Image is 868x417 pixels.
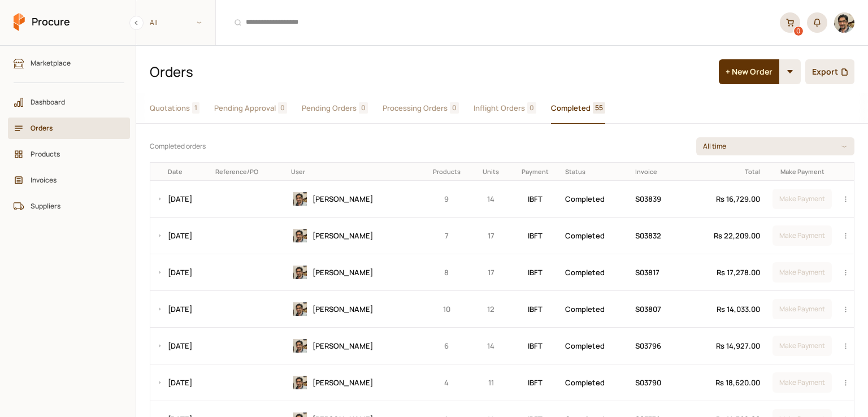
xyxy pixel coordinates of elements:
[513,303,557,315] p: IBFT on Delivery
[424,193,468,205] p: 9
[513,267,557,279] p: IBFT on Delivery
[719,59,779,84] button: + New Order
[513,377,557,389] p: IBFT on Delivery
[477,230,505,242] p: 17
[631,328,683,364] td: S03796
[764,162,841,180] th: Make Payment
[313,341,373,351] span: [PERSON_NAME]
[513,193,557,205] p: IBFT on Delivery
[772,299,832,319] button: Make Payment
[631,254,683,291] td: S03817
[477,193,505,205] p: 14
[383,102,448,114] span: Processing Orders
[631,291,683,328] td: S03807
[513,340,557,352] p: IBFT on Delivery
[772,189,832,209] button: Make Payment
[31,149,115,159] span: Products
[561,328,632,364] td: Completed
[14,13,70,32] a: Procure
[287,162,420,180] th: User
[31,97,115,107] span: Dashboard
[561,254,632,291] td: Completed
[683,162,763,180] th: Total
[477,303,505,315] p: 12
[291,190,416,208] div: Fawad Qureshi
[561,291,632,328] td: Completed
[424,267,468,279] p: 8
[551,102,591,114] span: Completed
[8,170,130,191] a: Invoices
[473,162,509,180] th: Units
[214,102,276,114] span: Pending Approval
[164,162,212,180] th: Date
[794,27,803,36] div: 0
[631,181,683,218] td: S03839
[8,144,130,165] a: Products
[527,102,536,114] span: 0
[683,364,763,401] td: Rs 18,620.00
[31,58,115,68] span: Marketplace
[313,194,373,204] span: [PERSON_NAME]
[31,175,115,185] span: Invoices
[313,267,373,277] span: [PERSON_NAME]
[31,201,115,211] span: Suppliers
[168,341,192,351] a: [DATE]
[168,267,192,277] a: [DATE]
[509,162,561,180] th: Payment
[631,162,683,180] th: Invoice
[424,230,468,242] p: 7
[313,377,373,388] span: [PERSON_NAME]
[683,254,763,291] td: Rs 17,278.00
[683,291,763,328] td: Rs 14,033.00
[683,328,763,364] td: Rs 14,927.00
[561,364,632,401] td: Completed
[168,377,192,388] a: [DATE]
[278,102,287,114] span: 0
[291,263,416,281] div: Fawad Qureshi
[168,194,192,204] a: [DATE]
[223,8,773,37] input: Products and Orders
[450,102,459,114] span: 0
[631,364,683,401] td: S03790
[703,141,728,151] p: All time
[772,336,832,356] button: Make Payment
[150,141,684,151] p: Completed orders
[192,102,199,114] span: 1
[8,53,130,74] a: Marketplace
[8,196,130,217] a: Suppliers
[513,230,557,242] p: IBFT on Delivery
[302,102,357,114] span: Pending Orders
[772,372,832,393] button: Make Payment
[168,304,192,314] a: [DATE]
[359,102,368,114] span: 0
[32,15,70,29] span: Procure
[805,59,854,84] button: Export
[313,231,373,241] span: [PERSON_NAME]
[424,303,468,315] p: 10
[150,102,190,114] span: Quotations
[420,162,472,180] th: Products
[696,137,854,155] button: All time
[168,231,192,241] a: [DATE]
[291,300,416,318] div: Fawad Qureshi
[683,181,763,218] td: Rs 16,729.00
[683,218,763,254] td: Rs 22,209.00
[561,218,632,254] td: Completed
[477,340,505,352] p: 14
[136,13,215,32] span: All
[477,267,505,279] p: 17
[477,377,505,389] p: 11
[8,118,130,139] a: Orders
[150,17,158,28] span: All
[150,62,710,81] h1: Orders
[424,340,468,352] p: 6
[8,92,130,113] a: Dashboard
[31,123,115,133] span: Orders
[631,218,683,254] td: S03832
[291,337,416,355] div: Fawad Qureshi
[593,102,605,114] span: 55
[291,227,416,245] div: Fawad Qureshi
[211,162,287,180] th: Reference/PO
[561,181,632,218] td: Completed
